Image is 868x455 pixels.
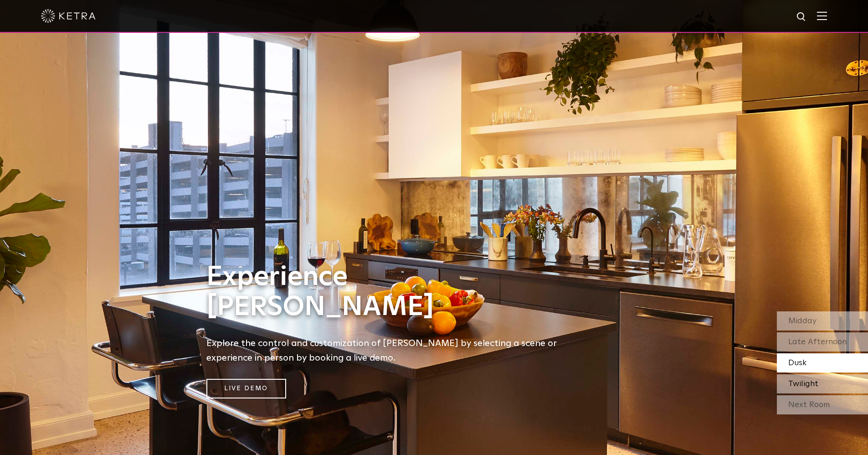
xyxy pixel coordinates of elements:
img: search icon [796,11,807,23]
img: ketra-logo-2019-white [41,9,96,23]
div: Next Room [777,395,868,414]
span: Midday [788,317,817,325]
span: Late Afternoon [788,338,847,346]
span: Dusk [788,359,806,367]
h1: Experience [PERSON_NAME] [206,262,571,322]
span: Twilight [788,380,818,388]
img: Hamburger%20Nav.svg [817,11,827,20]
a: Live Demo [206,379,286,398]
h5: Explore the control and customization of [PERSON_NAME] by selecting a scene or experience in pers... [206,336,571,365]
